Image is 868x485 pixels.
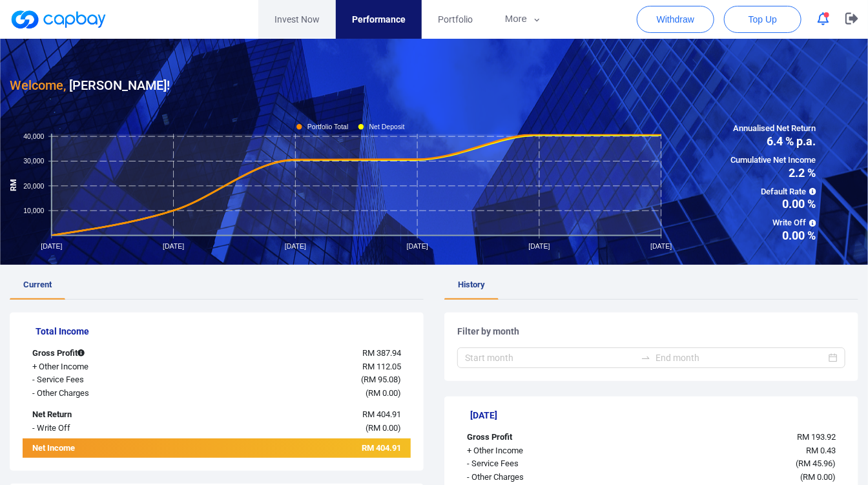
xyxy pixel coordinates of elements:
div: - Other Charges [23,387,184,400]
div: ( ) [184,373,411,387]
h3: [PERSON_NAME] ! [10,75,170,96]
div: - Service Fees [457,457,619,471]
span: Top Up [749,13,777,26]
span: RM 193.92 [797,432,836,442]
div: Gross Profit [23,347,184,360]
span: RM 0.43 [806,446,836,455]
button: Withdraw [637,6,714,33]
tspan: [DATE] [407,242,428,249]
tspan: Portfolio Total [307,123,348,130]
tspan: [DATE] [163,242,184,249]
tspan: 20,000 [23,181,44,189]
tspan: 30,000 [23,157,44,165]
div: Net Return [23,408,184,422]
tspan: [DATE] [285,242,306,249]
span: 0.00 % [731,198,816,210]
div: ( ) [184,387,411,400]
tspan: [DATE] [651,242,672,249]
h5: [DATE] [470,409,845,421]
input: Start month [465,351,635,365]
span: RM 95.08 [364,375,398,384]
span: History [458,280,485,289]
span: RM 0.00 [368,388,398,398]
tspan: 40,000 [23,132,44,139]
tspan: [DATE] [529,242,550,249]
tspan: [DATE] [41,242,62,249]
tspan: Net Deposit [369,123,405,130]
div: Net Income [23,442,184,458]
input: End month [656,351,827,365]
div: ( ) [619,471,845,484]
span: Cumulative Net Income [731,154,816,167]
div: - Service Fees [23,373,184,387]
span: 2.2 % [731,167,816,179]
tspan: 10,000 [23,206,44,214]
button: Top Up [724,6,801,33]
span: RM 404.91 [362,443,401,453]
span: Write Off [731,216,816,230]
span: swap-right [641,353,651,363]
span: RM 45.96 [798,459,832,468]
div: ( ) [619,457,845,471]
tspan: RM [9,178,18,191]
span: Portfolio [438,12,473,26]
div: + Other Income [23,360,184,374]
div: - Write Off [23,422,184,435]
span: Performance [352,12,406,26]
div: Gross Profit [457,431,619,444]
span: RM 404.91 [362,409,401,419]
span: to [641,353,651,363]
span: 6.4 % p.a. [731,136,816,147]
div: + Other Income [457,444,619,458]
span: RM 0.00 [368,423,398,433]
span: Default Rate [731,185,816,199]
div: ( ) [184,422,411,435]
div: - Other Charges [457,471,619,484]
span: RM 0.00 [803,472,832,482]
span: Annualised Net Return [731,122,816,136]
h5: Total Income [36,325,411,337]
span: Current [23,280,52,289]
span: RM 112.05 [362,362,401,371]
span: Welcome, [10,77,66,93]
h5: Filter by month [457,325,845,337]
span: 0.00 % [731,230,816,242]
span: RM 387.94 [362,348,401,358]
